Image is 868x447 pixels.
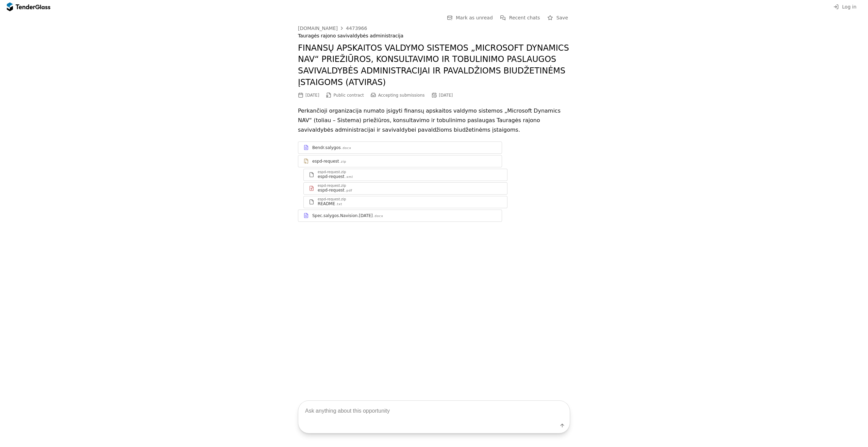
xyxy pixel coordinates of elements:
a: Spec.salygos.Navision.[DATE].docx [298,210,502,222]
a: espd-request.zip [298,155,502,167]
span: Accepting submissions [378,93,425,98]
a: espd-request.zipespd-request.pdf [303,182,507,195]
button: Recent chats [498,14,542,22]
div: Spec.salygos.Navision.[DATE] [312,213,373,218]
div: 4473966 [346,26,367,31]
div: [DOMAIN_NAME] [298,26,338,31]
div: espd-request.zip [318,170,346,174]
div: .xml [345,175,353,179]
div: README [318,201,335,206]
div: Tauragės rajono savivaldybės administracija [298,33,570,39]
p: Perkančioji organizacija numato įsigyti finansų apskaitos valdymo sistemos „Microsoft Dynamics NA... [298,106,570,135]
span: Recent chats [509,15,540,20]
div: [DATE] [305,93,319,98]
button: Save [546,14,570,22]
div: .docx [373,214,383,218]
span: Save [556,15,568,20]
div: .zip [340,160,346,164]
div: Bendr.salygos [312,145,341,150]
div: .txt [336,202,342,206]
div: espd-request [318,174,345,179]
div: .pdf [345,188,352,193]
a: Bendr.salygos.docx [298,142,502,154]
div: espd-request [312,159,339,164]
div: espd-request.zip [318,198,346,201]
div: espd-request [318,187,345,193]
div: [DATE] [439,93,453,98]
a: espd-request.zipespd-request.xml [303,169,507,181]
h2: FINANSŲ APSKAITOS VALDYMO SISTEMOS „MICROSOFT DYNAMICS NAV“ PRIEŽIŪROS, KONSULTAVIMO IR TOBULINIM... [298,43,570,88]
a: espd-request.zipREADME.txt [303,196,507,208]
span: Mark as unread [456,15,493,20]
a: [DOMAIN_NAME]4473966 [298,26,367,31]
span: Log in [842,4,856,10]
button: Log in [831,3,858,11]
span: Public contract [334,93,364,98]
div: .docx [341,146,351,150]
div: espd-request.zip [318,184,346,187]
button: Mark as unread [445,14,495,22]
